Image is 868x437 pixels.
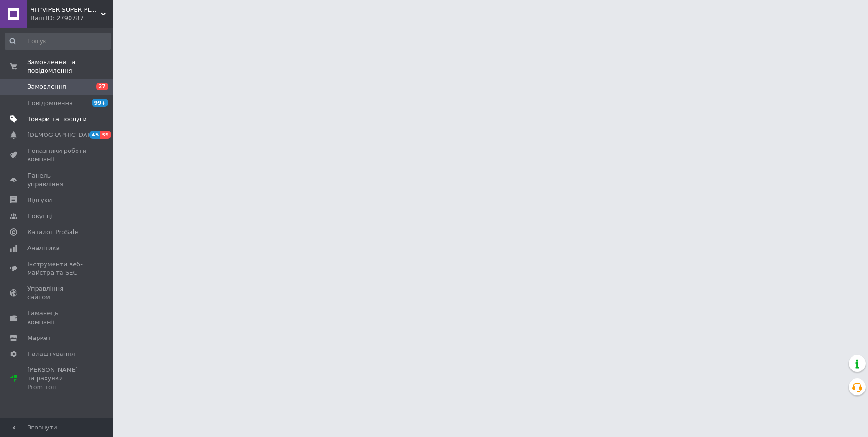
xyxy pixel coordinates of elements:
span: Відгуки [27,196,52,204]
span: Аналітика [27,244,60,252]
div: Ваш ID: 2790787 [31,14,113,23]
span: 45 [89,131,100,139]
span: Панель управління [27,172,87,188]
span: Каталог ProSale [27,228,78,236]
span: [DEMOGRAPHIC_DATA] [27,131,97,139]
span: Налаштування [27,350,75,358]
span: Інструменти веб-майстра та SEO [27,260,87,277]
span: 39 [100,131,111,139]
span: ЧП"VIPER SUPER PLUS" Сільгосптехніка, велосипеди, сільгосптовар. [31,6,101,14]
span: Управління сайтом [27,285,87,301]
span: Товари та послуги [27,115,87,123]
span: Повідомлення [27,99,73,107]
span: [PERSON_NAME] та рахунки [27,366,87,392]
div: Prom топ [27,383,87,392]
span: Покупці [27,212,53,220]
span: Замовлення [27,83,66,91]
input: Пошук [5,33,111,50]
span: Маркет [27,334,51,342]
span: Показники роботи компанії [27,147,87,164]
span: 27 [96,83,108,90]
span: Замовлення та повідомлення [27,58,113,75]
span: Гаманець компанії [27,309,87,326]
span: 99+ [92,99,108,107]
